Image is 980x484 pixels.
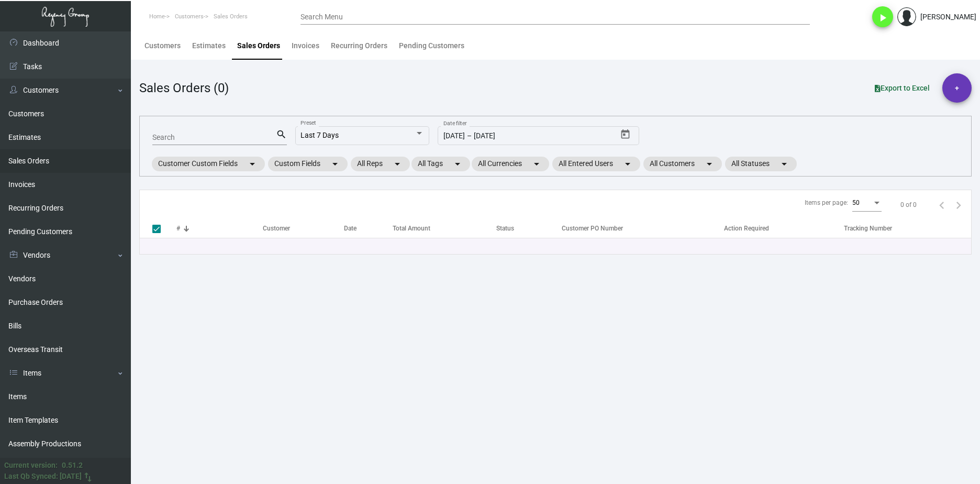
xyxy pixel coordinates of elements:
[4,460,58,471] div: Current version:
[344,224,357,233] div: Date
[496,224,556,233] div: Status
[451,158,464,170] mat-icon: arrow_drop_down
[844,224,892,233] div: Tracking Number
[844,224,971,233] div: Tracking Number
[246,158,259,170] mat-icon: arrow_drop_down
[852,199,860,206] span: 50
[866,79,938,97] button: Export to Excel
[703,158,716,170] mat-icon: arrow_drop_down
[176,224,263,233] div: #
[496,224,514,233] div: Status
[920,12,976,23] div: [PERSON_NAME]
[897,7,916,26] img: admin@bootstrapmaster.com
[875,84,930,92] span: Export to Excel
[391,158,404,170] mat-icon: arrow_drop_down
[778,158,790,170] mat-icon: arrow_drop_down
[268,157,348,171] mat-chip: Custom Fields
[62,460,83,471] div: 0.51.2
[876,12,889,24] i: play_arrow
[139,79,229,97] div: Sales Orders (0)
[474,132,559,140] input: End date
[399,40,464,51] div: Pending Customers
[192,40,226,51] div: Estimates
[276,128,287,141] mat-icon: search
[467,132,472,140] span: –
[331,40,387,51] div: Recurring Orders
[872,6,893,27] button: play_arrow
[175,13,204,20] span: Customers
[805,198,848,207] div: Items per page:
[149,13,165,20] span: Home
[617,126,634,143] button: Open calendar
[237,40,280,51] div: Sales Orders
[443,132,465,140] input: Start date
[472,157,549,171] mat-chip: All Currencies
[4,471,82,482] div: Last Qb Synced: [DATE]
[300,131,339,139] span: Last 7 Days
[562,224,724,233] div: Customer PO Number
[955,73,959,103] span: +
[411,157,470,171] mat-chip: All Tags
[263,224,343,233] div: Customer
[552,157,640,171] mat-chip: All Entered Users
[530,158,543,170] mat-icon: arrow_drop_down
[900,200,917,210] div: 0 of 0
[152,157,265,171] mat-chip: Customer Custom Fields
[643,157,722,171] mat-chip: All Customers
[344,224,393,233] div: Date
[942,73,972,103] button: +
[176,224,180,233] div: #
[292,40,319,51] div: Invoices
[621,158,634,170] mat-icon: arrow_drop_down
[724,224,769,233] div: Action Required
[725,157,797,171] mat-chip: All Statuses
[393,224,430,233] div: Total Amount
[562,224,623,233] div: Customer PO Number
[393,224,497,233] div: Total Amount
[329,158,341,170] mat-icon: arrow_drop_down
[933,196,950,213] button: Previous page
[263,224,290,233] div: Customer
[351,157,410,171] mat-chip: All Reps
[144,40,181,51] div: Customers
[852,200,882,207] mat-select: Items per page:
[724,224,844,233] div: Action Required
[214,13,248,20] span: Sales Orders
[950,196,967,213] button: Next page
